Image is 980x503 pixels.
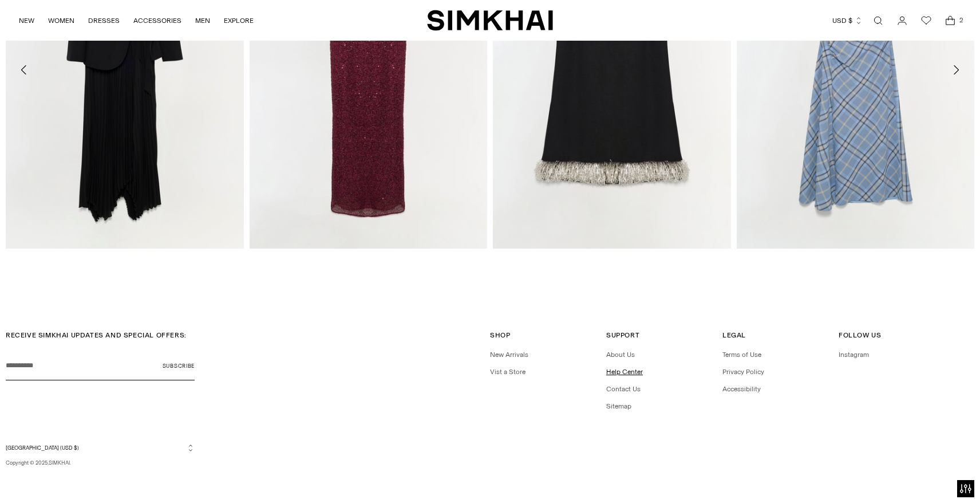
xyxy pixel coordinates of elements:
[891,9,914,32] a: Go to the account page
[956,15,966,25] span: 2
[224,8,254,33] a: EXPLORE
[427,9,553,32] a: SIMKHAI
[195,8,210,33] a: MEN
[606,402,631,410] a: Sitemap
[606,368,643,376] a: Help Center
[11,57,37,82] button: Move to previous carousel slide
[722,385,761,393] a: Accessibility
[606,351,635,359] a: About Us
[832,8,863,33] button: USD $
[722,331,746,339] span: Legal
[490,351,528,359] a: New Arrivals
[839,331,881,339] span: Follow Us
[88,8,120,33] a: DRESSES
[606,385,641,393] a: Contact Us
[606,331,639,339] span: Support
[722,368,764,376] a: Privacy Policy
[839,351,869,359] a: Instagram
[6,443,195,452] button: [GEOGRAPHIC_DATA] (USD $)
[9,459,115,494] iframe: Sign Up via Text for Offers
[867,9,890,32] a: Open search modal
[19,8,34,33] a: NEW
[490,331,510,339] span: Shop
[915,9,938,32] a: Wishlist
[490,368,525,376] a: Vist a Store
[48,8,74,33] a: WOMEN
[939,9,962,32] a: Open cart modal
[943,57,969,82] button: Move to next carousel slide
[163,352,195,380] button: Subscribe
[6,331,187,339] span: RECEIVE SIMKHAI UPDATES AND SPECIAL OFFERS:
[133,8,181,33] a: ACCESSORIES
[6,459,195,467] p: Copyright © 2025, .
[722,351,761,359] a: Terms of Use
